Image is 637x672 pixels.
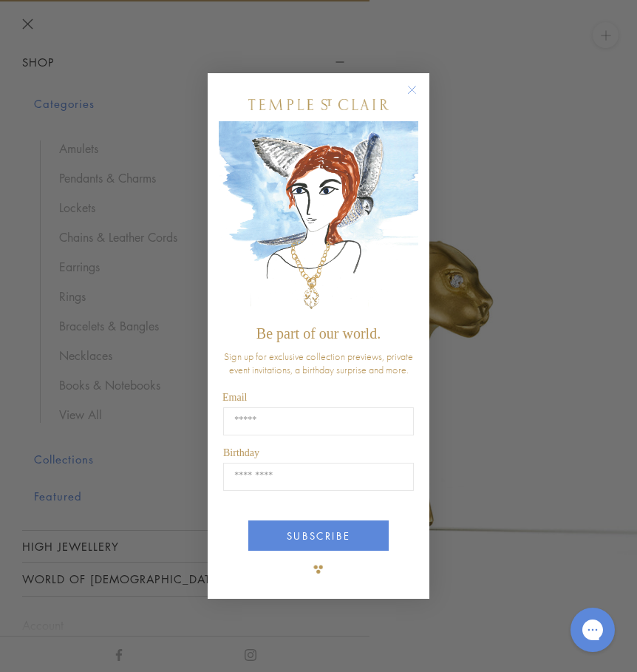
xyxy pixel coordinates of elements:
[223,447,259,458] span: Birthday
[223,407,414,435] input: Email
[219,121,418,319] img: c4a9eb12-d91a-4d4a-8ee0-386386f4f338.jpeg
[224,350,413,376] span: Sign up for exclusive collection previews, private event invitations, a birthday surprise and more.
[248,99,389,110] img: Temple St. Clair
[563,603,622,657] iframe: Gorgias live chat messenger
[304,554,333,584] img: TSC
[222,392,247,403] span: Email
[256,325,381,342] span: Be part of our world.
[248,520,389,551] button: SUBSCRIBE
[410,88,429,106] button: Close dialog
